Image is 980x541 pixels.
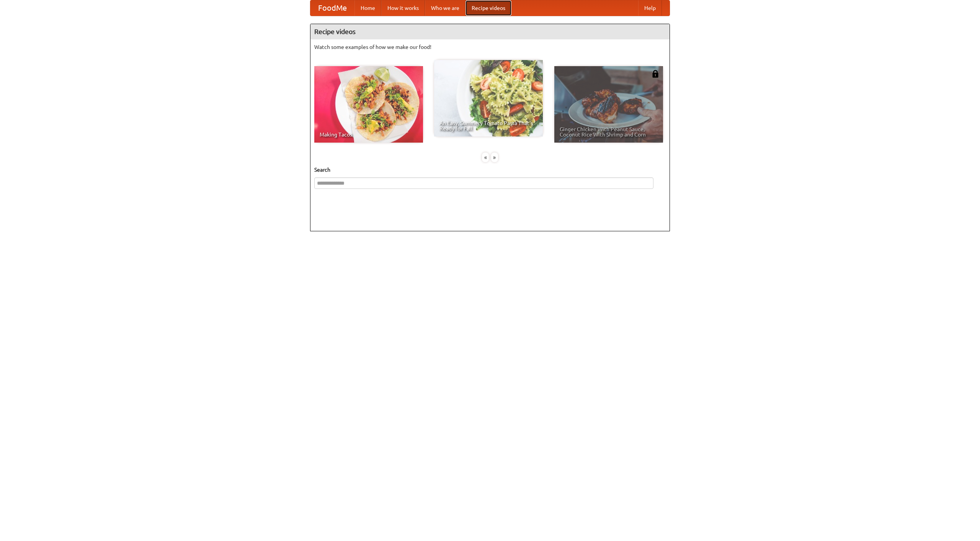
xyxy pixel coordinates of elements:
a: Who we are [425,0,465,16]
a: Home [354,0,381,16]
a: An Easy, Summery Tomato Pasta That's Ready for Fall [434,60,543,136]
a: Recipe videos [465,0,511,16]
a: How it works [381,0,425,16]
h4: Recipe videos [310,24,670,39]
span: Making Tacos [320,132,418,137]
p: Watch some examples of how we make our food! [314,43,666,51]
img: 483408.png [652,70,659,78]
div: » [491,153,498,162]
a: FoodMe [310,0,354,16]
span: An Easy, Summery Tomato Pasta That's Ready for Fall [439,120,537,131]
a: Help [638,0,662,16]
a: Making Tacos [314,66,423,143]
h5: Search [314,166,666,174]
div: « [482,153,489,162]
